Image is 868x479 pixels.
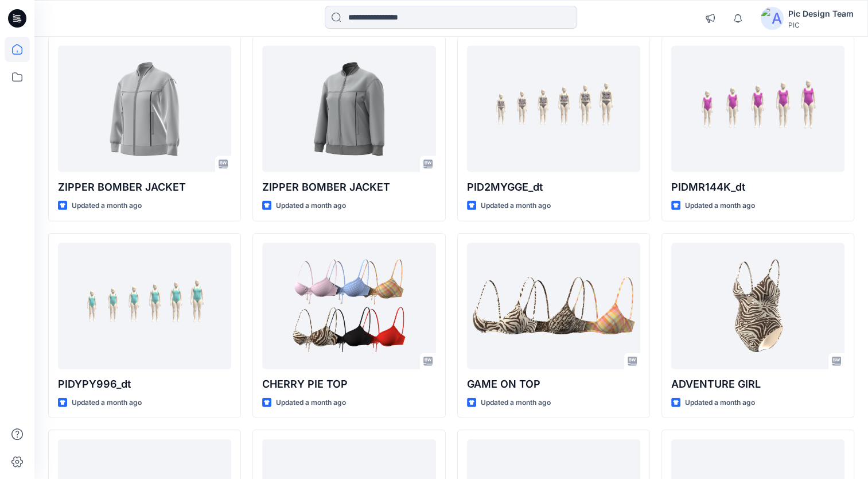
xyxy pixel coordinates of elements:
p: ADVENTURE GIRL [671,376,844,392]
p: Updated a month ago [685,397,755,409]
a: PID2MYGGE_dt [467,46,640,172]
a: PIDYPY996_dt [58,243,231,369]
p: CHERRY PIE TOP [262,376,435,392]
p: Updated a month ago [481,397,551,409]
p: GAME ON TOP [467,376,640,392]
p: PID2MYGGE_dt [467,179,640,195]
p: Updated a month ago [481,200,551,212]
p: Updated a month ago [685,200,755,212]
div: Pic Design Team [788,7,854,21]
p: ZIPPER BOMBER JACKET [262,179,435,195]
a: ADVENTURE GIRL [671,243,844,369]
a: GAME ON TOP [467,243,640,369]
p: Updated a month ago [72,397,142,409]
p: ZIPPER BOMBER JACKET [58,179,231,195]
a: CHERRY PIE TOP [262,243,435,369]
p: PIDYPY996_dt [58,376,231,392]
div: PIC [788,21,854,29]
a: ZIPPER BOMBER JACKET [58,46,231,172]
img: avatar [761,7,784,30]
p: Updated a month ago [72,200,142,212]
a: PIDMR144K_dt [671,46,844,172]
p: PIDMR144K_dt [671,179,844,195]
a: ZIPPER BOMBER JACKET [262,46,435,172]
p: Updated a month ago [276,397,346,409]
p: Updated a month ago [276,200,346,212]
